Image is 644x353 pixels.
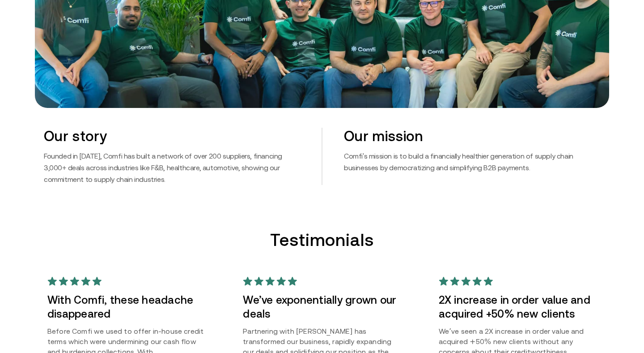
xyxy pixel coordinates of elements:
[47,293,205,321] h3: With Comfi, these headache disappeared
[439,293,597,321] h3: 2X increase in order value and acquired +50% new clients
[243,293,401,321] h3: We’ve exponentially grown our deals
[344,128,600,145] h2: Our mission
[44,150,300,185] p: Founded in [DATE], Comfi has built a network of over 200 suppliers, financing 3,000+ deals across...
[44,128,300,145] h2: Our story
[270,230,374,250] h2: Testimonials
[344,150,600,173] p: Comfi's mission is to build a financially healthier generation of supply chain businesses by demo...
